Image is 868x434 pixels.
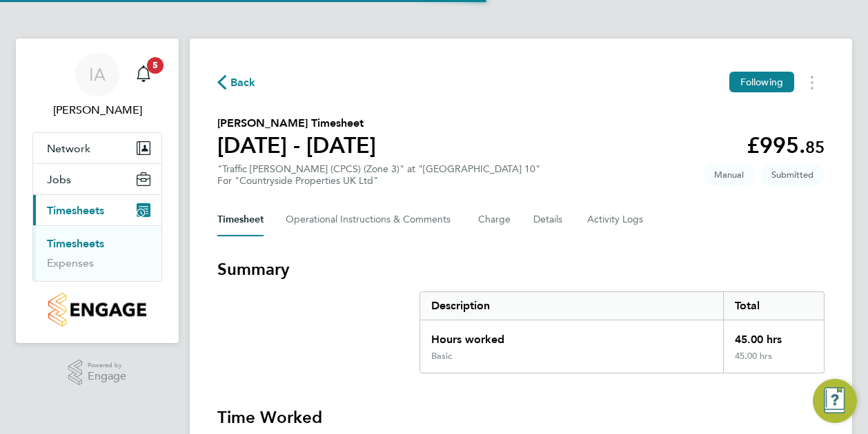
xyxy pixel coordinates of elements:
[703,163,755,186] span: This timesheet was manually created.
[88,360,126,371] span: Powered by
[286,203,456,236] button: Operational Instructions & Comments
[740,76,783,88] span: Following
[32,102,162,118] span: Iulian Ardeleanu
[68,360,127,386] a: Powered byEngage
[723,320,824,351] div: 45.00 hrs
[747,132,825,158] app-decimal: £995.
[805,137,825,157] span: 85
[729,72,794,92] button: Following
[723,292,824,320] div: Total
[147,57,164,74] span: 5
[33,195,161,225] button: Timesheets
[88,371,126,382] span: Engage
[431,351,452,362] div: Basic
[420,291,825,373] div: Summary
[32,293,162,327] a: Go to home page
[230,74,256,91] span: Back
[33,133,161,163] button: Network
[760,163,825,186] span: This timesheet is Submitted.
[33,225,161,281] div: Timesheets
[217,115,376,132] h2: [PERSON_NAME] Timesheet
[48,293,146,327] img: countryside-properties-logo-retina.png
[47,204,104,217] span: Timesheets
[533,203,565,236] button: Details
[217,163,540,187] div: "Traffic [PERSON_NAME] (CPCS) (Zone 3)" at "[GEOGRAPHIC_DATA] 10"
[217,203,264,236] button: Timesheet
[587,203,645,236] button: Activity Logs
[217,74,256,91] button: Back
[33,164,161,194] button: Jobs
[800,72,825,93] button: Timesheets Menu
[47,237,104,250] a: Timesheets
[723,351,824,373] div: 45.00 hrs
[47,173,71,186] span: Jobs
[217,406,825,428] h3: Time Worked
[813,379,857,423] button: Engage Resource Center
[217,132,376,159] h1: [DATE] - [DATE]
[217,175,540,187] div: For "Countryside Properties UK Ltd"
[47,256,94,269] a: Expenses
[420,292,723,320] div: Description
[47,142,90,155] span: Network
[217,258,825,280] h3: Summary
[32,52,162,118] a: IA[PERSON_NAME]
[130,52,157,96] a: 5
[478,203,511,236] button: Charge
[16,39,179,343] nav: Main navigation
[89,65,106,83] span: IA
[420,320,723,351] div: Hours worked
